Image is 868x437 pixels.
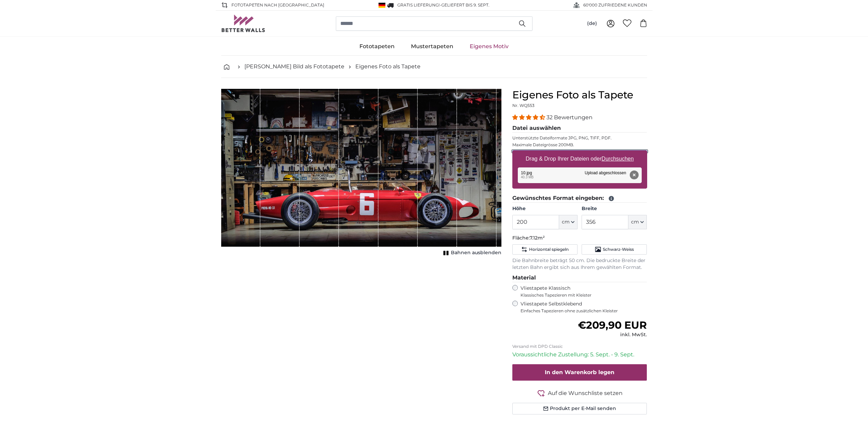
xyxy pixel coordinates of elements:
img: Deutschland [379,3,385,8]
span: Nr. WQ553 [512,103,535,108]
button: Horizontal spiegeln [512,244,578,255]
button: cm [628,215,647,229]
span: GRATIS Lieferung! [397,2,440,8]
label: Breite [582,205,647,212]
span: Schwarz-Weiss [603,247,634,252]
span: cm [562,219,570,226]
span: Auf die Wunschliste setzen [548,389,623,397]
label: Höhe [512,205,578,212]
label: Vliestapete Selbstklebend [521,301,647,314]
button: In den Warenkorb legen [512,364,647,381]
span: Bahnen ausblenden [451,249,501,256]
span: Klassisches Tapezieren mit Kleister [521,292,641,298]
span: 7.12m² [530,235,545,241]
span: 32 Bewertungen [546,114,593,121]
p: Versand mit DPD Classic [512,344,647,349]
button: cm [559,215,578,229]
a: Eigenes Motiv [461,38,517,55]
label: Drag & Drop Ihrer Dateien oder [523,152,637,166]
span: 60'000 ZUFRIEDENE KUNDEN [583,2,647,8]
span: 4.31 stars [512,114,546,121]
nav: breadcrumbs [221,56,647,78]
a: Fototapeten [351,38,403,55]
span: Geliefert bis 9. Sept. [441,2,489,8]
span: €209,90 EUR [578,319,647,331]
a: Eigenes Foto als Tapete [355,63,421,71]
u: Durchsuchen [601,156,634,162]
a: [PERSON_NAME] Bild als Fototapete [244,63,344,71]
legend: Gewünschtes Format eingeben: [512,194,647,203]
span: - [440,2,489,8]
div: 1 of 1 [221,89,501,258]
p: Unterstützte Dateiformate JPG, PNG, TIFF, PDF. [512,135,647,141]
button: Auf die Wunschliste setzen [512,389,647,397]
p: Die Bahnbreite beträgt 50 cm. Die bedruckte Breite der letzten Bahn ergibt sich aus Ihrem gewählt... [512,257,647,271]
p: Maximale Dateigrösse 200MB. [512,142,647,148]
button: (de) [582,17,602,30]
h1: Eigenes Foto als Tapete [512,89,647,101]
div: inkl. MwSt. [578,331,647,338]
span: In den Warenkorb legen [545,369,614,375]
img: Betterwalls [221,15,266,32]
span: cm [631,219,639,226]
p: Voraussichtliche Zustellung: 5. Sept. - 9. Sept. [512,351,647,359]
button: Schwarz-Weiss [582,244,647,255]
legend: Material [512,274,647,282]
span: Einfaches Tapezieren ohne zusätzlichen Kleister [521,308,647,314]
p: Fläche: [512,235,647,242]
a: Mustertapeten [403,38,461,55]
legend: Datei auswählen [512,124,647,133]
button: Produkt per E-Mail senden [512,403,647,414]
button: Bahnen ausblenden [441,248,501,258]
span: Horizontal spiegeln [529,247,569,252]
span: Fototapeten nach [GEOGRAPHIC_DATA] [231,2,324,8]
label: Vliestapete Klassisch [521,285,641,298]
